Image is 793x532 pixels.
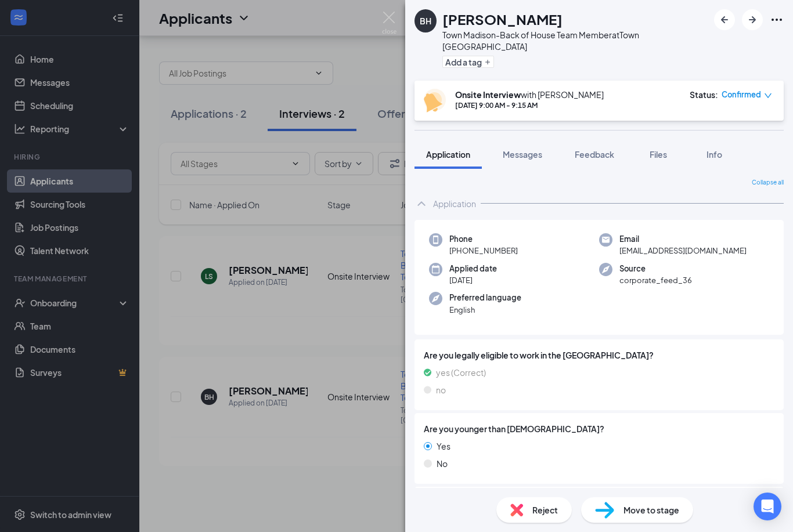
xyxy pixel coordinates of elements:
span: Yes [437,440,450,453]
span: [EMAIL_ADDRESS][DOMAIN_NAME] [619,245,747,256]
span: [DATE] [449,274,497,286]
span: Confirmed [722,89,761,100]
button: ArrowRight [742,9,763,30]
div: Town Madison-Back of House Team Member at Town [GEOGRAPHIC_DATA] [442,29,708,52]
span: Application [426,149,470,160]
span: Files [650,149,667,160]
svg: ArrowLeftNew [718,13,731,27]
span: Source [619,263,692,274]
span: Info [707,149,722,160]
h1: [PERSON_NAME] [442,9,563,29]
div: BH [420,15,431,27]
b: Onsite Interview [455,89,521,100]
svg: ArrowRight [745,13,759,27]
button: ArrowLeftNew [714,9,735,30]
svg: ChevronUp [414,197,428,211]
span: No [437,457,448,470]
span: corporate_feed_36 [619,274,692,286]
span: Reject [532,504,558,516]
span: no [436,383,446,396]
svg: Plus [484,59,491,66]
div: [DATE] 9:00 AM - 9:15 AM [455,100,604,110]
span: Move to stage [623,504,679,516]
span: Applied date [449,263,497,274]
span: Are you legally eligible to work in the [GEOGRAPHIC_DATA]? [424,349,774,361]
span: Phone [449,233,518,245]
div: Open Intercom Messenger [754,493,781,520]
span: Collapse all [752,178,784,187]
span: Are you younger than [DEMOGRAPHIC_DATA]? [424,422,604,435]
div: Application [433,198,476,209]
span: English [449,304,521,316]
span: Preferred language [449,292,521,303]
span: down [764,92,772,100]
button: PlusAdd a tag [442,56,494,68]
span: Email [619,233,747,245]
span: Feedback [575,149,614,160]
span: yes (Correct) [436,366,486,379]
span: Messages [503,149,542,160]
svg: Ellipses [770,13,784,27]
span: [PHONE_NUMBER] [449,245,518,256]
div: with [PERSON_NAME] [455,89,604,100]
div: Status : [690,89,718,100]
